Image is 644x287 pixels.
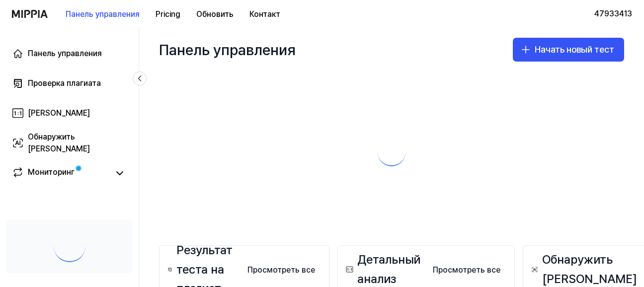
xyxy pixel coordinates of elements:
button: Просмотреть все [425,260,508,280]
button: Начать новый тест [513,38,624,62]
div: Панель управления [159,38,296,62]
button: Панель управления [58,4,148,24]
a: [PERSON_NAME] [6,101,133,125]
a: Проверка плагиата [6,72,133,95]
button: Pricing [148,4,188,24]
button: Обновить [188,4,241,24]
button: Контакт [241,4,288,24]
a: Просмотреть все [240,259,323,280]
button: 47933413 [594,8,632,20]
a: Панель управления [6,42,133,66]
a: Мониторинг [12,166,109,180]
div: Панель управления [28,48,102,60]
a: Обнаружить [PERSON_NAME] [6,131,133,155]
a: Обновить [188,0,241,28]
div: Обнаружить [PERSON_NAME] [28,131,127,155]
img: logo [12,10,48,18]
div: Мониторинг [28,166,75,180]
a: Просмотреть все [425,259,508,280]
div: [PERSON_NAME] [28,107,90,119]
button: Просмотреть все [240,260,323,280]
div: Проверка плагиата [28,77,101,89]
